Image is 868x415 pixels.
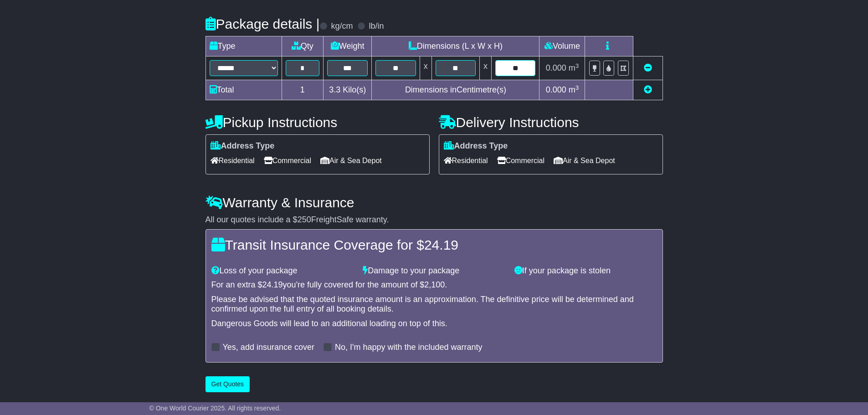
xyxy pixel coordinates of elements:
td: Qty [282,36,324,56]
span: Commercial [264,154,311,168]
label: kg/cm [331,21,353,31]
span: 24.19 [424,237,458,252]
td: Dimensions in Centimetre(s) [372,80,539,100]
div: For an extra $ you're fully covered for the amount of $ . [211,280,657,290]
h4: Warranty & Insurance [205,195,663,210]
sup: 3 [575,84,579,91]
div: Damage to your package [358,266,510,276]
h4: Pickup Instructions [205,115,430,130]
span: Commercial [497,154,544,168]
span: 2,100 [424,280,445,289]
td: x [420,56,431,80]
label: No, I'm happy with the included warranty [335,343,483,353]
td: Dimensions (L x W x H) [372,36,539,56]
span: 0.000 [546,85,566,94]
h4: Delivery Instructions [439,115,663,130]
td: Kilo(s) [324,80,372,100]
td: Weight [324,36,372,56]
td: 1 [282,80,324,100]
button: Get Quotes [205,376,250,392]
span: Air & Sea Depot [554,154,615,168]
div: If your package is stolen [510,266,662,276]
span: © One World Courier 2025. All rights reserved. [149,405,281,412]
span: Residential [444,154,488,168]
sup: 3 [575,62,579,69]
span: 3.3 [329,85,340,94]
div: All our quotes include a $ FreightSafe warranty. [205,215,663,225]
span: 0.000 [546,63,566,72]
td: Total [205,80,282,100]
span: Air & Sea Depot [320,154,382,168]
span: m [569,63,579,72]
td: x [480,56,492,80]
label: Yes, add insurance cover [223,343,314,353]
h4: Package details | [205,16,320,31]
a: Remove this item [644,63,652,72]
td: Volume [539,36,585,56]
span: 24.19 [262,280,283,289]
label: Address Type [444,141,508,151]
label: lb/in [369,21,384,31]
h4: Transit Insurance Coverage for $ [211,237,657,252]
div: Dangerous Goods will lead to an additional loading on top of this. [211,319,657,329]
span: m [569,85,579,94]
span: 250 [298,215,311,224]
span: Residential [211,154,255,168]
div: Loss of your package [207,266,359,276]
td: Type [205,36,282,56]
label: Address Type [211,141,275,151]
div: Please be advised that the quoted insurance amount is an approximation. The definitive price will... [211,295,657,314]
a: Add new item [644,85,652,94]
